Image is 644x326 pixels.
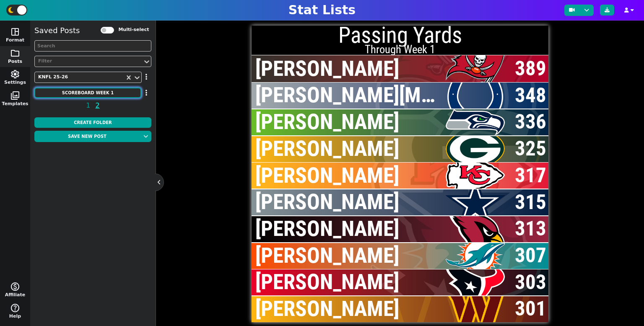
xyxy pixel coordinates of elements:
[515,160,546,191] span: 317
[34,88,141,98] button: SCOREBOARD Week 1
[255,57,443,80] span: [PERSON_NAME]
[255,217,443,241] span: [PERSON_NAME]
[118,26,149,34] label: Multi-select
[255,270,443,294] span: [PERSON_NAME]
[255,164,443,187] span: [PERSON_NAME]
[255,297,443,321] span: [PERSON_NAME]
[94,100,101,111] span: 2
[38,58,139,65] div: Filter
[252,44,548,55] h2: Through Week 1
[10,69,20,79] span: settings
[10,91,20,101] span: photo_library
[252,24,548,47] h1: Passing Yards
[85,100,91,111] span: 1
[10,282,20,292] span: monetization_on
[515,80,546,111] span: 348
[255,244,443,267] span: [PERSON_NAME]
[515,106,546,137] span: 336
[515,293,546,324] span: 301
[515,53,546,84] span: 389
[34,26,80,35] h5: Saved Posts
[38,74,121,81] div: KNFL 25-26
[515,213,546,244] span: 313
[515,240,546,271] span: 307
[255,83,443,107] span: [PERSON_NAME][MEDICAL_DATA]
[515,187,546,217] span: 315
[255,190,443,214] span: [PERSON_NAME]
[34,40,151,52] input: Search
[10,303,20,313] span: help
[255,110,443,134] span: [PERSON_NAME]
[34,117,151,128] button: Create Folder
[515,133,546,164] span: 325
[10,48,20,58] span: folder
[288,3,356,18] h1: Stat Lists
[255,137,443,160] span: [PERSON_NAME]
[34,131,140,142] button: Save new post
[10,27,20,37] span: space_dashboard
[515,267,546,298] span: 303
